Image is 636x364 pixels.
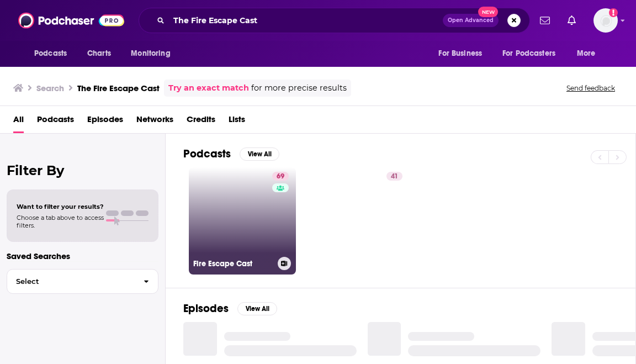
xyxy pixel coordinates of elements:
span: for more precise results [251,82,347,94]
span: Want to filter your results? [17,203,104,210]
h2: Filter By [7,162,158,178]
button: open menu [495,43,571,64]
button: open menu [123,43,184,64]
a: 69 [272,172,289,181]
a: Networks [136,110,173,133]
span: Choose a tab above to access filters. [17,214,104,229]
button: open menu [569,43,609,64]
button: Open AdvancedNew [443,14,499,27]
button: Send feedback [563,83,618,93]
span: 69 [277,171,284,182]
a: Podcasts [37,110,74,133]
a: Show notifications dropdown [563,11,580,30]
h2: Episodes [183,302,229,315]
img: User Profile [593,8,618,33]
span: New [478,7,498,17]
h3: Search [36,83,64,93]
button: View All [240,147,279,161]
span: For Podcasters [502,46,555,61]
a: EpisodesView All [183,302,277,315]
span: Open Advanced [448,18,494,23]
input: Search podcasts, credits, & more... [169,12,443,29]
a: 41 [386,172,402,181]
p: Saved Searches [7,251,158,261]
button: open menu [26,43,81,64]
div: Search podcasts, credits, & more... [139,8,530,33]
button: Select [7,269,158,294]
span: For Business [438,46,482,61]
a: 41 [300,167,407,275]
h3: Fire Escape Cast [193,259,273,268]
span: Logged in as mresewehr [593,8,618,33]
a: Show notifications dropdown [536,11,554,30]
a: Try an exact match [168,82,249,94]
a: Episodes [87,110,123,133]
h3: The Fire Escape Cast [77,83,160,93]
h2: Podcasts [183,147,231,161]
a: Charts [80,43,118,64]
button: open menu [431,43,496,64]
svg: Add a profile image [609,8,618,17]
a: All [13,110,24,133]
a: 69Fire Escape Cast [189,167,296,275]
span: Podcasts [34,46,67,61]
button: View All [237,302,277,315]
a: Credits [187,110,215,133]
span: Monitoring [131,46,170,61]
a: PodcastsView All [183,147,279,161]
span: More [577,46,596,61]
span: Select [7,278,135,285]
img: Podchaser - Follow, Share and Rate Podcasts [18,10,124,31]
span: Charts [87,46,111,61]
span: 41 [391,171,398,182]
button: Show profile menu [593,8,618,33]
a: Lists [229,110,245,133]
